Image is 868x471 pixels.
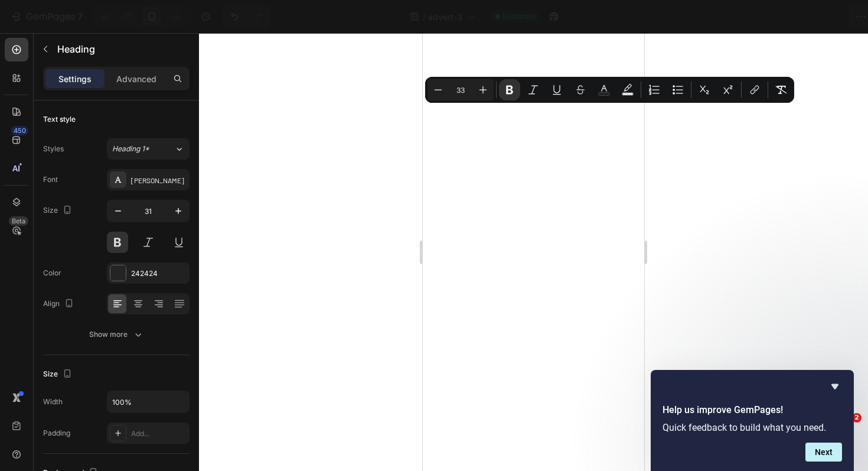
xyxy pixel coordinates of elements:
span: / [423,11,426,23]
div: Color [43,268,61,278]
div: Show more [89,329,144,340]
div: Add... [131,428,187,439]
input: Auto [107,391,189,412]
button: Hide survey [828,379,842,394]
div: Align [43,296,76,312]
div: Publish [800,11,829,23]
button: 7 [5,5,88,28]
button: Publish [789,5,839,28]
p: Advanced [116,73,156,85]
button: Save [746,5,785,28]
div: 450 [11,126,28,135]
p: Settings [58,73,92,85]
div: Font [43,174,58,185]
button: Heading 1* [107,138,190,160]
p: Quick feedback to build what you need. [663,422,842,433]
p: Heading [57,42,185,56]
div: 242424 [131,268,187,279]
span: advert-3 [428,11,462,23]
iframe: Design area [423,33,644,471]
div: Beta [9,216,28,226]
div: Text style [43,114,76,125]
div: Styles [43,144,64,154]
div: Undo/Redo [223,5,270,28]
span: Heading 1* [112,144,149,154]
p: 7 [77,9,83,24]
div: Size [43,366,74,382]
span: Save [756,12,775,22]
h2: Help us improve GemPages! [663,403,842,417]
div: Help us improve GemPages! [663,379,842,462]
div: Padding [43,428,70,438]
div: Width [43,397,63,407]
span: Published [502,11,535,22]
button: Show more [43,324,190,345]
button: Next question [805,443,842,462]
div: Editor contextual toolbar [425,77,794,103]
span: 2 [852,413,862,423]
div: [PERSON_NAME] [131,175,187,186]
div: Size [43,203,74,219]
